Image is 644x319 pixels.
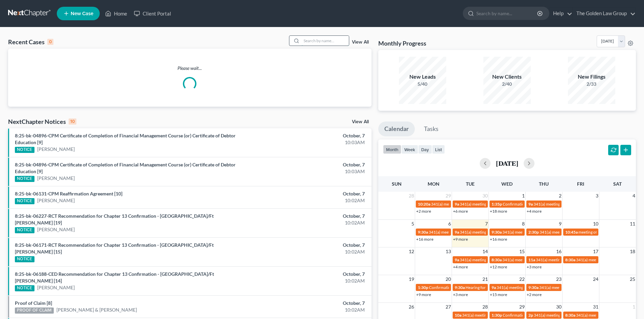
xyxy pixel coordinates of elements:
[37,175,75,182] a: [PERSON_NAME]
[445,247,452,256] span: 13
[460,257,525,262] span: 341(a) meeting for [PERSON_NAME]
[577,181,584,187] span: Fri
[592,275,599,283] span: 24
[565,230,578,235] span: 10:45a
[130,7,174,20] a: Client Portal
[56,307,137,313] a: [PERSON_NAME] & [PERSON_NAME]
[632,192,636,200] span: 4
[408,192,415,200] span: 28
[521,192,525,200] span: 1
[302,36,349,46] input: Search by name...
[445,192,452,200] span: 29
[253,242,365,248] div: October, 7
[455,285,465,290] span: 9:30a
[573,7,636,20] a: The Golden Law Group
[8,38,53,46] div: Recent Cases
[503,202,580,207] span: Confirmation Hearing for [PERSON_NAME]
[253,161,365,168] div: October, 7
[460,202,525,207] span: 341(a) meeting for [PERSON_NAME]
[15,162,236,174] a: 8:25-bk-04896-CPM Certificate of Completion of Financial Management Course (or) Certificate of De...
[632,303,636,311] span: 1
[592,303,599,311] span: 31
[501,181,512,187] span: Wed
[528,257,535,262] span: 11a
[492,313,502,318] span: 1:30p
[536,257,637,262] span: 341(a) meeting for [PERSON_NAME] & [PERSON_NAME]
[539,181,549,187] span: Thu
[253,132,365,139] div: October, 7
[528,202,533,207] span: 9a
[418,202,430,207] span: 10:20a
[378,39,426,47] h3: Monthly Progress
[565,257,575,262] span: 8:30a
[555,247,562,256] span: 16
[47,39,53,45] div: 0
[445,275,452,283] span: 20
[352,119,369,124] a: View All
[352,40,369,45] a: View All
[629,220,636,228] span: 11
[429,285,506,290] span: Confirmation hearing for [PERSON_NAME]
[15,271,214,284] a: 8:25-bk-06188-CED Recommendation for Chapter 13 Confirmation - [GEOGRAPHIC_DATA]/Ft [PERSON_NAME]...
[383,145,401,154] button: month
[534,313,635,318] span: 341(a) meeting for [PERSON_NAME] & [PERSON_NAME]
[453,264,468,269] a: +4 more
[483,73,531,81] div: New Clients
[482,275,488,283] span: 21
[565,313,575,318] span: 8:30a
[15,213,214,225] a: 8:25-bk-06227-RCT Recommendation for Chapter 13 Confirmation - [GEOGRAPHIC_DATA]/Ft [PERSON_NAME]...
[431,202,496,207] span: 341(a) meeting for [PERSON_NAME]
[448,220,452,228] span: 6
[521,220,525,228] span: 8
[555,303,562,311] span: 30
[253,190,365,197] div: October, 7
[71,11,93,16] span: New Case
[482,192,488,200] span: 30
[519,247,525,256] span: 15
[558,192,562,200] span: 2
[592,247,599,256] span: 17
[519,275,525,283] span: 22
[490,264,507,269] a: +12 more
[528,313,533,318] span: 2p
[527,209,542,214] a: +4 more
[15,227,34,233] div: NOTICE
[15,242,214,255] a: 8:25-bk-06171-RCT Recommendation for Chapter 13 Confirmation - [GEOGRAPHIC_DATA]/Ft [PERSON_NAME]...
[411,220,415,228] span: 5
[555,275,562,283] span: 23
[482,303,488,311] span: 28
[102,7,130,20] a: Home
[490,209,507,214] a: +18 more
[502,230,568,235] span: 341(a) meeting for [PERSON_NAME]
[484,220,488,228] span: 7
[527,264,542,269] a: +3 more
[15,147,34,153] div: NOTICE
[528,230,539,235] span: 2:30p
[490,237,507,242] a: +16 more
[253,248,365,255] div: 10:02AM
[253,213,365,219] div: October, 7
[497,285,562,290] span: 341(a) meeting for [PERSON_NAME]
[455,202,459,207] span: 9a
[528,285,539,290] span: 9:30a
[253,197,365,204] div: 10:02AM
[460,230,525,235] span: 341(a) meeting for [PERSON_NAME]
[492,257,502,262] span: 8:30a
[418,145,432,154] button: day
[576,257,641,262] span: 341(a) meeting for [PERSON_NAME]
[503,313,615,318] span: Confirmation hearing for [PERSON_NAME] & [PERSON_NAME]
[418,285,428,290] span: 1:30p
[613,181,622,187] span: Sat
[408,247,415,256] span: 12
[492,230,502,235] span: 9:30a
[539,285,604,290] span: 341(a) meeting for [PERSON_NAME]
[483,81,531,87] div: 2/40
[453,209,468,214] a: +6 more
[428,181,439,187] span: Mon
[416,209,431,214] a: +2 more
[476,7,538,20] input: Search by name...
[253,307,365,313] div: 10:02AM
[453,237,468,242] a: +9 more
[15,308,54,314] div: PROOF OF CLAIM
[432,145,445,154] button: list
